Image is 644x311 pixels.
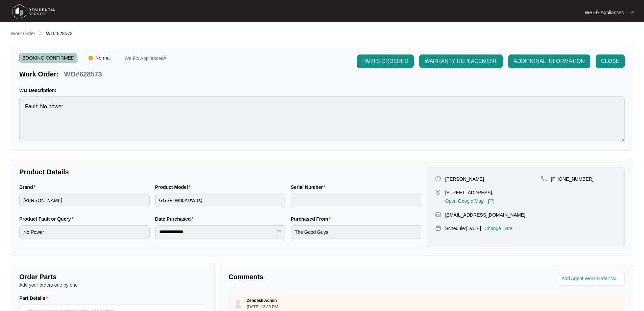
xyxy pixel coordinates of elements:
p: [PERSON_NAME] [445,176,484,182]
img: user-pin [435,176,441,182]
img: dropdown arrow [630,11,634,14]
p: [PHONE_NUMBER] [551,176,594,182]
p: We Fix AppliancesÂ [124,56,166,63]
p: [STREET_ADDRESS], [445,189,494,196]
img: map-pin [435,189,441,195]
img: Vercel Logo [89,56,93,60]
input: Product Model [155,194,286,207]
span: CLOSE [601,57,619,65]
span: WO#628573 [46,31,73,36]
p: Zendesk Admin [247,298,277,303]
span: BOOKING CONFIRMED [19,53,77,63]
span: Normal [93,53,113,63]
img: residentia service logo [10,2,57,22]
p: Add your orders one by one [19,282,206,288]
p: Change Date [484,225,512,232]
p: Schedule: [DATE] [445,225,481,232]
a: Work Order [9,30,37,38]
label: Brand [19,184,38,191]
label: Product Model [155,184,193,191]
p: [EMAIL_ADDRESS][DOMAIN_NAME] [445,212,525,218]
button: CLOSE [596,54,625,68]
input: Brand [19,194,150,207]
p: [DATE] 12:38 PM [247,305,278,309]
p: WO Description: [19,87,625,94]
input: Add Agent Work Order No. [562,275,621,283]
p: WO#628573 [64,69,102,79]
p: Order Parts [19,272,206,282]
p: Work Order: [19,69,58,79]
button: ADDITIONAL INFORMATION [508,54,590,68]
label: Product Fault or Query [19,216,76,222]
a: Open Google Map [445,199,494,205]
img: chevron-right [38,30,43,36]
img: user.svg [233,298,243,308]
span: WARRANTY REPLACEMENT [425,57,497,65]
img: map-pin [541,176,547,182]
p: We Fix Appliances [585,9,624,16]
label: Date Purchased [155,216,196,222]
input: Product Fault or Query [19,225,150,239]
label: Purchased From [291,216,333,222]
input: Date Purchased [159,228,276,236]
button: PARTS ORDERED [357,54,414,68]
img: Link-External [488,199,494,205]
img: map-pin [435,225,441,231]
span: PARTS ORDERED [362,57,408,65]
p: Work Order [11,30,35,37]
button: WARRANTY REPLACEMENT [419,54,503,68]
span: ADDITIONAL INFORMATION [514,57,585,65]
p: Product Details [19,167,421,177]
textarea: Fault: No power [19,96,625,142]
input: Purchased From [291,225,421,239]
p: Comments [229,272,422,282]
input: Serial Number [291,194,421,207]
label: Part Details [19,295,51,302]
label: Serial Number [291,184,328,191]
img: map-pin [435,212,441,218]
